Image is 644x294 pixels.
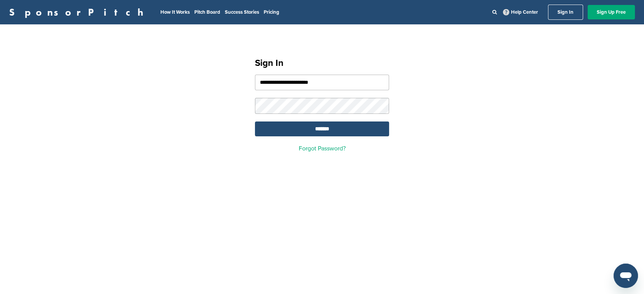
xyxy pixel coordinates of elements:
a: Help Center [501,8,540,17]
a: Sign In [548,5,583,20]
a: How It Works [160,9,190,15]
a: SponsorPitch [9,7,148,17]
iframe: Button to launch messaging window [614,264,638,288]
a: Sign Up Free [588,5,635,19]
a: Pricing [264,9,279,15]
h1: Sign In [255,56,389,70]
a: Forgot Password? [299,145,346,152]
a: Pitch Board [194,9,220,15]
a: Success Stories [225,9,259,15]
